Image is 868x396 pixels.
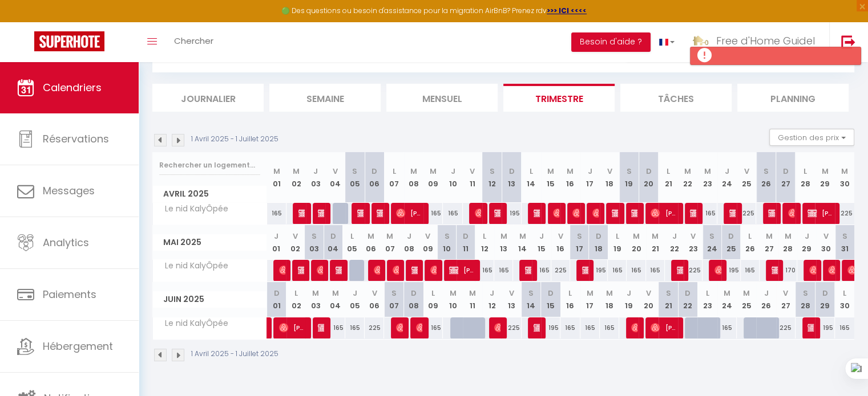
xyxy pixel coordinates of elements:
span: [PERSON_NAME] [430,259,437,281]
span: [PERSON_NAME] [377,202,383,224]
th: 22 [678,152,697,203]
abbr: V [691,231,696,242]
abbr: V [783,288,788,299]
th: 18 [600,282,619,317]
abbr: V [823,231,828,242]
abbr: V [470,166,475,177]
span: Hébergement [43,339,113,353]
th: 17 [580,282,600,317]
span: Le nid KalyÔpée [155,260,231,272]
th: 29 [797,225,816,260]
abbr: M [519,231,526,242]
div: 225 [551,260,570,281]
div: 165 [697,203,717,224]
abbr: D [822,288,827,299]
li: Mensuel [386,84,498,112]
th: 05 [342,225,361,260]
abbr: V [509,288,514,299]
span: [PERSON_NAME] [396,202,422,224]
th: 15 [541,282,560,317]
th: 05 [345,282,365,317]
th: 14 [513,225,532,260]
abbr: J [672,231,676,242]
div: 225 [737,203,756,224]
div: 165 [646,260,665,281]
th: 25 [737,152,756,203]
a: [PERSON_NAME] [267,317,273,339]
abbr: D [330,231,336,242]
abbr: J [274,231,278,242]
th: 20 [639,282,658,317]
span: [PERSON_NAME] [396,317,402,338]
abbr: M [821,166,828,177]
span: Paiements [43,287,96,301]
th: 26 [756,282,776,317]
th: 09 [418,225,437,260]
th: 10 [443,152,462,203]
abbr: V [744,166,749,177]
th: 17 [580,152,600,203]
abbr: L [294,288,298,299]
th: 21 [659,152,678,203]
div: 165 [345,317,365,338]
th: 30 [835,152,854,203]
span: [PERSON_NAME] [317,259,323,281]
li: Trimestre [503,84,615,112]
abbr: M [684,166,691,177]
abbr: S [627,166,632,177]
span: [PERSON_NAME] [534,202,540,224]
abbr: M [500,231,507,242]
span: Réservations [43,132,109,146]
th: 10 [443,282,462,317]
abbr: J [764,288,768,299]
span: Juin 2025 [153,291,267,308]
img: logout [841,35,855,49]
span: [PERSON_NAME] [374,259,380,281]
th: 24 [717,282,737,317]
abbr: S [528,288,534,299]
abbr: J [805,231,809,242]
span: [PERSON_NAME] [808,202,833,224]
th: 23 [697,152,717,203]
li: Journalier [152,84,264,112]
p: 1 Avril 2025 - 1 Juillet 2025 [191,349,278,360]
div: 165 [835,317,854,338]
span: [PERSON_NAME] [677,259,683,281]
th: 08 [404,152,423,203]
div: 165 [608,260,627,281]
th: 15 [532,225,551,260]
div: 165 [423,317,443,338]
abbr: S [665,288,671,299]
th: 19 [619,152,639,203]
span: [PERSON_NAME] [357,202,364,224]
abbr: M [410,166,417,177]
abbr: D [508,166,514,177]
span: Galliard Chloe [631,202,637,224]
th: 25 [737,282,756,317]
th: 06 [362,225,381,260]
abbr: L [843,288,846,299]
span: Clémence Le Put [714,259,721,281]
th: 24 [703,225,721,260]
span: [PERSON_NAME] [631,317,637,338]
div: 225 [776,317,796,338]
abbr: V [333,166,338,177]
th: 11 [463,152,482,203]
th: 07 [384,152,403,203]
abbr: J [627,288,631,299]
abbr: L [393,166,396,177]
abbr: L [530,166,533,177]
th: 20 [627,225,645,260]
abbr: L [350,231,354,242]
th: 10 [437,225,456,260]
abbr: S [709,231,714,242]
th: 23 [684,225,703,260]
th: 28 [778,225,797,260]
span: [PERSON_NAME] [768,202,774,224]
span: Free d'Home Guidel [716,34,815,48]
div: 165 [443,203,462,224]
th: 01 [267,152,286,203]
span: [PERSON_NAME] [729,202,736,224]
span: [PERSON_NAME] [808,317,814,338]
th: 23 [697,282,717,317]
